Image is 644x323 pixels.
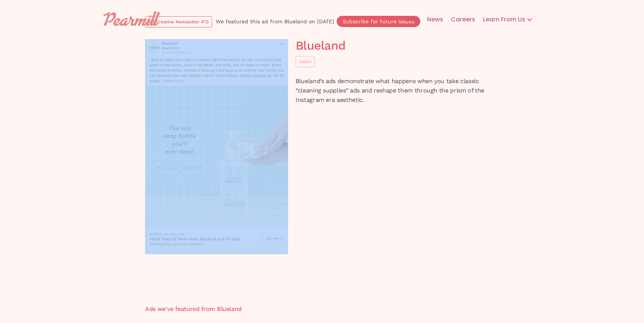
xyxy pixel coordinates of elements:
[296,56,315,67] a: Video
[296,77,499,105] p: Blueland’s ads demonstrate what happens when you take classic “cleaning supplies” ads and reshape...
[420,8,443,32] a: News
[443,8,475,32] a: Careers
[475,8,540,32] div: Learn From Us
[299,58,311,65] div: Video
[145,306,217,312] h3: Ads we've featured from
[475,15,525,24] div: Learn From Us
[217,306,242,312] h3: Blueland
[296,39,499,52] h1: Blueland
[398,8,420,32] a: Blog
